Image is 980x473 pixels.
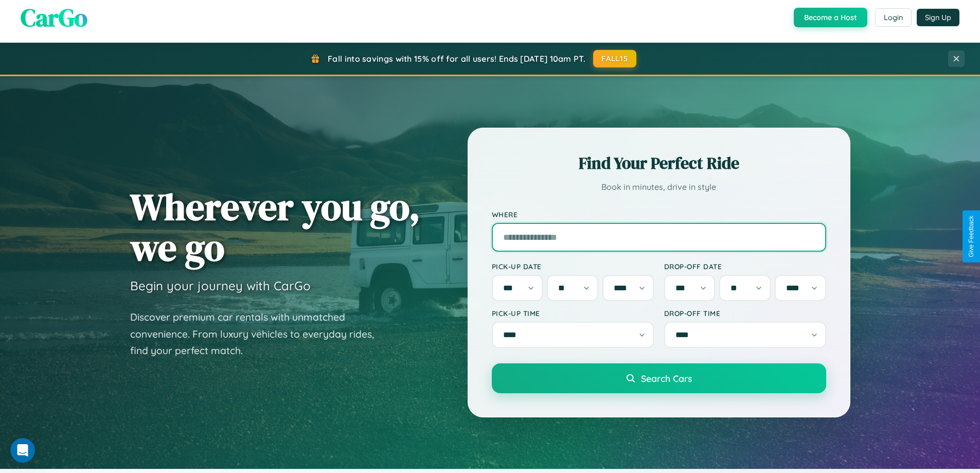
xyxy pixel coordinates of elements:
h3: Begin your journey with CarGo [130,278,311,293]
label: Where [492,210,826,219]
button: Become a Host [794,8,867,27]
h1: Wherever you go, we go [130,186,420,268]
label: Pick-up Date [492,262,654,271]
label: Drop-off Date [664,262,826,271]
span: Search Cars [641,373,692,384]
button: Sign Up [917,9,959,26]
label: Drop-off Time [664,309,826,318]
label: Pick-up Time [492,309,654,318]
iframe: Intercom live chat [10,438,35,463]
button: FALL15 [593,50,636,67]
button: Search Cars [492,363,826,393]
h2: Find Your Perfect Ride [492,152,826,174]
div: Give Feedback [968,216,975,257]
p: Discover premium car rentals with unmatched convenience. From luxury vehicles to everyday rides, ... [130,309,387,359]
p: Book in minutes, drive in style [492,180,826,195]
span: CarGo [21,1,87,34]
span: Fall into savings with 15% off for all users! Ends [DATE] 10am PT. [328,54,585,64]
button: Login [875,8,912,27]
